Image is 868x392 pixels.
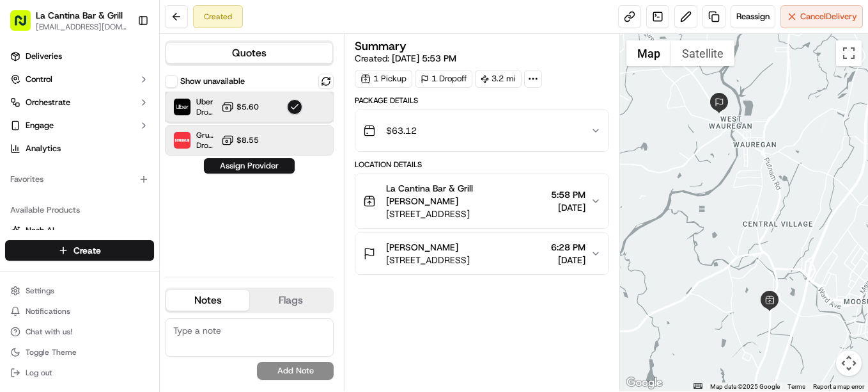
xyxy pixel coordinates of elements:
[40,199,93,209] span: Regen Pajulas
[217,126,233,142] button: Start new chat
[355,159,609,170] div: Location Details
[731,5,775,28] button: Reassign
[551,254,585,266] span: [DATE]
[780,5,863,28] button: CancelDelivery
[26,51,62,62] span: Deliveries
[26,234,36,244] img: 1736555255976-a54dd68f-1ca7-489b-9aae-adbdc363a1c4
[103,199,129,209] span: [DATE]
[623,375,665,391] a: Open this area in Google Maps (opens a new window)
[415,70,472,88] div: 1 Dropoff
[174,99,190,115] img: Uber
[551,188,585,201] span: 5:58 PM
[5,282,154,300] button: Settings
[392,53,456,64] span: [DATE] 5:53 PM
[40,233,104,243] span: [PERSON_NAME]
[13,122,36,145] img: 1736555255976-a54dd68f-1ca7-489b-9aae-adbdc363a1c4
[623,375,665,391] img: Google
[626,40,671,66] button: Show street map
[5,46,154,67] a: Deliveries
[198,164,233,179] button: See all
[671,40,734,66] button: Show satellite imagery
[8,281,103,304] a: 📗Knowledge Base
[166,43,332,63] button: Quotes
[787,383,805,390] a: Terms (opens in new tab)
[836,350,862,376] button: Map camera controls
[10,225,149,236] a: Nash AI
[355,174,608,228] button: La Cantina Bar & Grill [PERSON_NAME][STREET_ADDRESS]5:58 PM[DATE]
[386,182,546,208] span: La Cantina Bar & Grill [PERSON_NAME]
[386,241,458,254] span: [PERSON_NAME]
[26,347,77,357] span: Toggle Theme
[103,281,210,304] a: 💻API Documentation
[5,220,154,241] button: Nash AI
[5,138,154,159] a: Analytics
[221,101,259,113] button: $5.60
[5,69,154,90] button: Control
[26,286,54,296] span: Settings
[475,70,522,88] div: 3.2 mi
[13,13,38,38] img: Nash
[5,343,154,361] button: Toggle Theme
[5,5,132,36] button: La Cantina Bar & Grill[EMAIL_ADDRESS][DOMAIN_NAME]
[13,186,33,207] img: Regen Pajulas
[236,102,259,112] span: $5.60
[355,95,609,106] div: Package Details
[26,120,54,131] span: Engage
[551,201,585,214] span: [DATE]
[249,290,332,311] button: Flags
[26,368,52,378] span: Log out
[26,225,54,236] span: Nash AI
[355,70,412,88] div: 1 Pickup
[5,302,154,320] button: Notifications
[13,288,23,298] div: 📗
[58,135,176,145] div: We're available if you need us!
[196,107,216,117] span: Dropoff ETA 29 minutes
[90,297,155,307] a: Powered byPylon
[5,240,154,261] button: Create
[386,124,417,137] span: $63.12
[121,286,205,299] span: API Documentation
[174,132,190,149] img: Grubhub
[33,83,230,96] input: Got a question? Start typing here...
[13,167,86,177] div: Past conversations
[36,22,127,32] button: [EMAIL_ADDRESS][DOMAIN_NAME]
[221,134,259,147] button: $8.55
[108,288,118,298] div: 💻
[204,158,295,174] button: Assign Provider
[5,115,154,136] button: Engage
[5,323,154,341] button: Chat with us!
[196,140,216,151] span: Dropoff ETA 24 minutes
[813,383,864,390] a: Report a map error
[5,364,154,382] button: Log out
[13,221,33,241] img: Masood Aslam
[127,297,155,307] span: Pylon
[26,143,61,154] span: Analytics
[26,327,72,337] span: Chat with us!
[26,97,70,108] span: Orchestrate
[96,199,100,209] span: •
[836,40,862,66] button: Toggle fullscreen view
[74,244,101,257] span: Create
[26,199,36,209] img: 1736555255976-a54dd68f-1ca7-489b-9aae-adbdc363a1c4
[26,286,98,299] span: Knowledge Base
[27,122,50,145] img: 9188753566659_6852d8bf1fb38e338040_72.png
[26,306,70,316] span: Notifications
[355,233,608,274] button: [PERSON_NAME][STREET_ADDRESS]6:28 PM[DATE]
[5,200,154,220] div: Available Products
[5,92,154,113] button: Orchestrate
[236,135,259,145] span: $8.55
[551,241,585,254] span: 6:28 PM
[5,169,154,190] div: Favorites
[106,233,111,243] span: •
[58,122,210,135] div: Start new chat
[113,233,139,243] span: [DATE]
[196,97,216,107] span: Uber
[710,383,780,390] span: Map data ©2025 Google
[166,290,249,311] button: Notes
[355,110,608,151] button: $63.12
[26,74,52,85] span: Control
[36,9,123,22] button: La Cantina Bar & Grill
[355,52,456,65] span: Created:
